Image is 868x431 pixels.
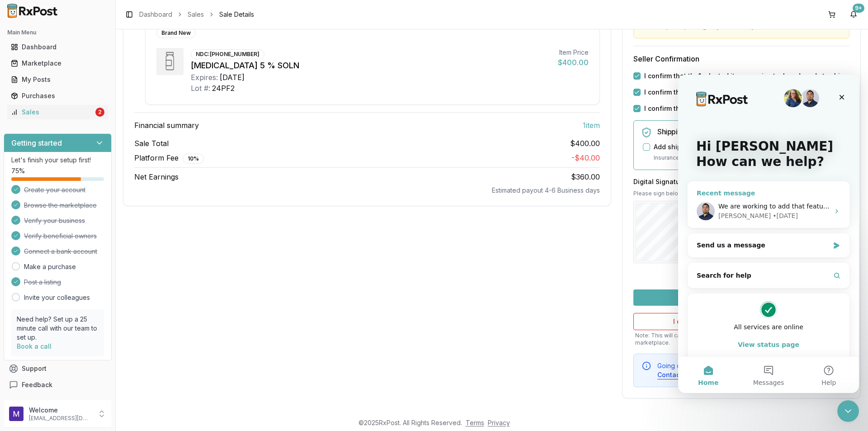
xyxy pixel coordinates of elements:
[4,4,61,18] img: RxPost Logo
[11,166,25,175] span: 75 %
[134,120,199,131] span: Financial summary
[633,190,849,197] p: Please sign below to confirm your acceptance of this order
[558,48,589,57] div: Item Price
[19,261,162,279] button: View status page
[11,43,104,52] div: Dashboard
[134,186,600,195] div: Estimated payout 4-6 Business days
[644,88,830,97] label: I confirm that all 1 selected items match the listed condition
[24,293,90,302] a: Invite your colleagues
[571,172,600,181] span: $360.00
[11,91,104,100] div: Purchases
[4,360,112,377] button: Support
[7,29,108,36] h2: Main Menu
[678,75,859,393] iframe: Intercom live chat
[40,137,93,146] div: [PERSON_NAME]
[19,196,73,206] span: Search for help
[24,247,97,256] span: Connect a bank account
[633,53,849,64] h3: Seller Confirmation
[4,105,112,119] button: Sales2
[644,104,785,113] label: I confirm that all expiration dates are correct
[156,28,196,38] div: Brand New
[644,71,844,81] label: I confirm that the 1 selected items are in stock and ready to ship
[75,305,106,311] span: Messages
[571,153,600,162] span: - $40.00
[188,10,204,19] a: Sales
[29,415,92,422] p: [EMAIL_ADDRESS][DOMAIN_NAME]
[191,59,551,72] div: [MEDICAL_DATA] 5 % SOLN
[134,171,179,182] span: Net Earnings
[11,59,104,68] div: Marketplace
[853,4,864,13] div: 9+
[488,419,510,426] a: Privacy
[11,108,94,117] div: Sales
[4,377,112,393] button: Feedback
[191,83,210,94] div: Lot #:
[24,232,97,241] span: Verify beneficial owners
[143,305,158,311] span: Help
[11,156,104,165] p: Let's finish your setup first!
[7,39,108,55] a: Dashboard
[7,88,108,104] a: Purchases
[156,48,184,75] img: Xiidra 5 % SOLN
[558,57,589,68] div: $400.00
[846,7,861,22] button: 9+
[657,370,708,379] button: Contact support
[134,138,169,149] span: Sale Total
[633,289,849,306] button: Confirm Sale
[22,380,52,389] span: Feedback
[40,128,424,135] span: We are working to add that feature it is a lot of data but we don't want it to slow down the site...
[466,419,484,426] a: Terms
[60,282,120,318] button: Messages
[654,142,826,152] label: Add shipping insurance for $6.00 ( 1.5 % of order value)
[9,407,24,421] img: User avatar
[134,152,204,164] span: Platform Fee
[4,40,112,54] button: Dashboard
[219,10,254,19] span: Sale Details
[7,55,108,71] a: Marketplace
[191,49,264,59] div: NDC: [PHONE_NUMBER]
[19,166,151,175] div: Send us a message
[17,315,99,342] p: Need help? Set up a 25 minute call with our team to set up.
[4,89,112,103] button: Purchases
[9,158,172,183] div: Send us a message
[183,154,204,164] div: 10 %
[4,72,112,87] button: My Posts
[24,216,85,225] span: Verify your business
[94,137,120,146] div: • [DATE]
[212,83,235,94] div: 24PF2
[633,177,849,186] h3: Digital Signature
[657,128,842,135] h5: Shipping Insurance
[139,10,254,19] nav: breadcrumb
[657,361,842,379] div: Going on vacation? Need to put items on hold for a moment?
[11,137,62,148] h3: Getting started
[220,72,245,83] div: [DATE]
[24,201,97,210] span: Browse the marketplace
[24,278,61,287] span: Post a listing
[24,262,76,271] a: Make a purchase
[13,192,168,210] button: Search for help
[20,305,40,311] span: Home
[837,400,859,422] iframe: Intercom live chat
[633,332,849,346] p: Note: This will cancel the sale and automatically remove these items from the marketplace.
[7,104,108,120] a: Sales2
[633,313,849,330] button: I don't have these items available anymore
[19,248,162,257] div: All services are online
[156,14,172,31] div: Close
[11,75,104,84] div: My Posts
[139,10,172,19] a: Dashboard
[583,120,600,131] span: 1 item
[7,71,108,88] a: My Posts
[17,342,52,350] a: Book a call
[654,153,842,162] p: Insurance covers loss, damage, or theft during transit.
[4,56,112,71] button: Marketplace
[29,406,92,415] p: Welcome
